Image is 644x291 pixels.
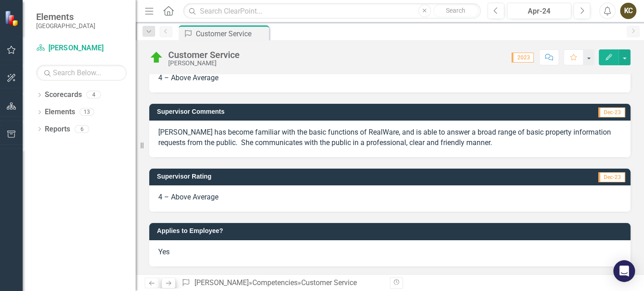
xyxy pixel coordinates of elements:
button: Search [433,5,478,17]
div: Customer Service [168,50,240,60]
a: Elements [45,107,75,117]
span: Search [446,7,465,14]
h3: Applies to Employee? [157,228,626,234]
div: 13 [80,108,94,116]
a: Scorecards [45,90,82,100]
input: Search ClearPoint... [183,3,481,19]
img: ClearPoint Strategy [5,10,20,26]
button: KC [620,3,636,19]
span: Dec-23 [598,107,625,117]
img: On Target [149,50,164,65]
span: Yes [158,247,170,256]
span: 2023 [511,53,534,63]
input: Search Below... [36,65,127,81]
a: [PERSON_NAME] [36,43,127,53]
a: [PERSON_NAME] [194,278,249,287]
div: Customer Service [301,278,357,287]
div: [PERSON_NAME] [168,60,240,67]
div: Apr-24 [510,6,568,17]
a: Reports [45,124,70,135]
span: Elements [36,11,95,22]
h3: Supervisor Comments [157,108,490,115]
h3: Supervisor Rating [157,173,469,180]
span: Dec-23 [598,172,625,182]
div: Customer Service [196,28,267,39]
p: [PERSON_NAME] has become familiar with the basic functions of RealWare, and is able to answer a b... [158,127,621,148]
span: 4 – Above Average [158,193,218,201]
div: 4 [86,91,101,99]
button: Apr-24 [507,3,571,19]
span: 4 – Above Average [158,73,218,82]
div: 6 [75,125,89,133]
a: Competencies [252,278,298,287]
div: » » [181,278,383,288]
div: Open Intercom Messenger [613,260,635,282]
small: [GEOGRAPHIC_DATA] [36,22,95,29]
